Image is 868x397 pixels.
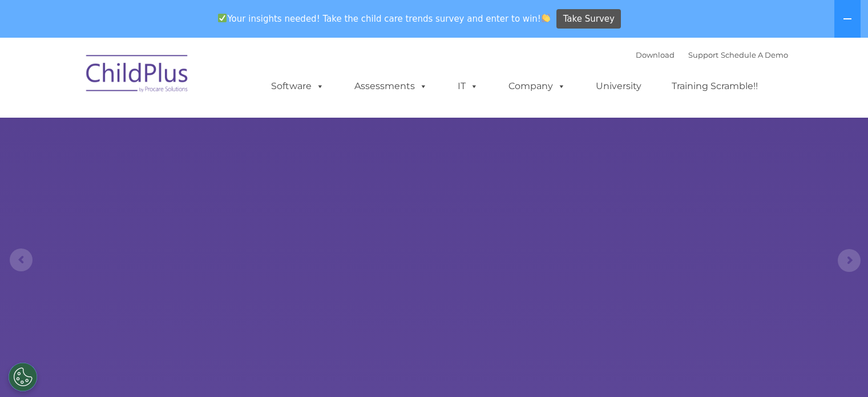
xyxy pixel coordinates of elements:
button: Cookies Settings [9,363,37,391]
a: Schedule A Demo [721,50,788,59]
a: Download [636,50,675,59]
a: IT [446,75,490,98]
span: Take Survey [563,9,615,29]
img: ChildPlus by Procare Solutions [80,47,195,104]
a: Assessments [343,75,439,98]
a: Training Scramble!! [660,75,769,98]
a: Software [260,75,336,98]
font: | [636,50,788,59]
a: Support [688,50,718,59]
span: Your insights needed! Take the child care trends survey and enter to win! [213,7,555,30]
a: Company [497,75,577,98]
img: 👏 [542,14,550,22]
a: University [584,75,653,98]
a: Take Survey [556,9,621,29]
img: ✅ [218,14,227,22]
